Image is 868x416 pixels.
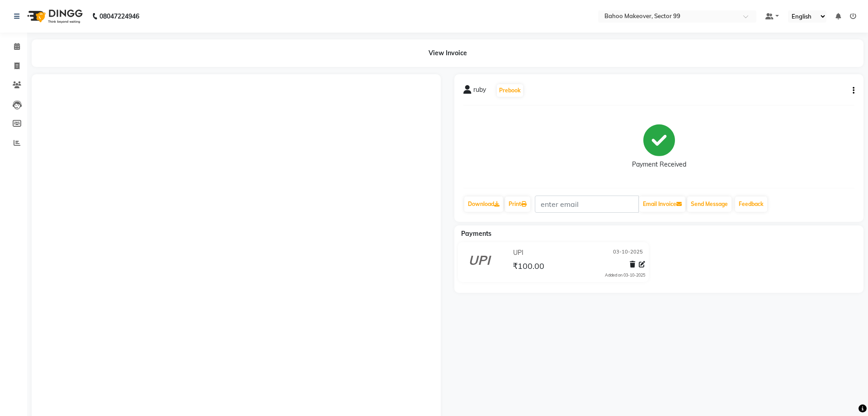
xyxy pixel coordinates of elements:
[632,160,686,169] div: Payment Received
[605,272,645,278] div: Added on 03-10-2025
[505,196,530,212] a: Print
[464,196,503,212] a: Download
[497,84,523,97] button: Prebook
[613,248,643,258] span: 03-10-2025
[687,196,731,212] button: Send Message
[23,4,85,29] img: logo
[513,248,524,258] span: UPI
[639,196,685,212] button: Email Invoice
[535,196,639,213] input: enter email
[99,4,139,29] b: 08047224946
[735,196,767,212] a: Feedback
[32,39,863,67] div: View Invoice
[513,261,544,273] span: ₹100.00
[473,85,486,98] span: ruby
[461,230,491,238] span: Payments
